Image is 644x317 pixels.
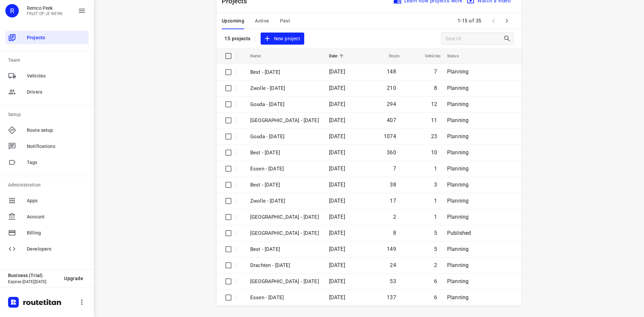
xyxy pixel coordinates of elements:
span: [DATE] [329,149,345,156]
span: 1 [434,214,437,220]
span: 149 [387,246,396,252]
span: 5 [434,246,437,252]
span: 294 [387,101,396,107]
span: 17 [390,198,396,204]
div: Route setup [5,123,89,137]
p: Best - Friday [250,181,319,189]
span: 7 [393,165,396,172]
p: Remco Peek [27,5,63,11]
span: 407 [387,117,396,123]
span: [DATE] [329,278,345,284]
p: Zwolle - Thursday [250,117,319,124]
span: Stops [380,52,399,60]
span: 360 [387,149,396,156]
span: Vehicles [416,52,440,60]
span: Vehicles [27,72,86,80]
span: 5 [434,230,437,236]
p: Essen - Friday [250,165,319,173]
span: Tags [27,159,86,166]
span: Published [447,230,471,236]
p: Gouda - Friday [250,101,319,108]
span: 1-15 of 35 [455,14,484,28]
span: Name [250,52,270,60]
span: [DATE] [329,262,345,268]
span: Planning [447,133,469,140]
span: [DATE] [329,198,345,204]
span: 1 [434,198,437,204]
p: Team [8,57,89,64]
p: Gouda - Thursday [250,133,319,141]
button: New project [261,33,304,45]
span: 6 [434,294,437,301]
p: Expires [DATE][DATE] [8,279,59,284]
span: Active [255,17,269,25]
span: 3 [434,181,437,188]
span: 1 [434,165,437,172]
span: [DATE] [329,68,345,75]
span: [DATE] [329,294,345,301]
p: Gemeente Rotterdam - Thursday [250,229,319,237]
span: Previous Page [487,14,500,28]
span: 137 [387,294,396,301]
span: [DATE] [329,117,345,123]
span: [DATE] [329,133,345,140]
span: 2 [393,214,396,220]
span: 6 [434,278,437,284]
span: 1074 [384,133,396,140]
div: Account [5,210,89,223]
span: Planning [447,214,469,220]
div: Developers [5,242,89,256]
span: [DATE] [329,101,345,107]
span: Upcoming [222,17,244,25]
span: 11 [431,117,437,123]
p: Essen - Wednesday [250,294,319,302]
span: 148 [387,68,396,75]
span: 38 [390,181,396,188]
span: Planning [447,294,469,301]
span: Route setup [27,127,86,134]
div: Drivers [5,85,89,99]
span: Planning [447,101,469,107]
span: Planning [447,262,469,268]
span: Planning [447,149,469,156]
p: Antwerpen - Wednesday [250,278,319,285]
p: FRUIT OP JE WERK [27,11,63,16]
span: [DATE] [329,214,345,220]
span: Planning [447,246,469,252]
button: Upgrade [59,272,89,284]
span: Planning [447,181,469,188]
span: [DATE] [329,230,345,236]
p: Best - Thursday [250,246,319,253]
span: 10 [431,149,437,156]
p: Setup [8,111,89,118]
span: 8 [393,230,396,236]
span: Planning [447,278,469,284]
div: Tags [5,156,89,169]
p: Business (Trial) [8,273,59,278]
span: [DATE] [329,246,345,252]
p: Zwolle - Friday [250,197,319,205]
span: Billing [27,229,86,236]
span: [DATE] [329,85,345,91]
p: Best - Thursday [250,149,319,157]
span: Upgrade [64,276,83,281]
span: Planning [447,68,469,75]
span: 24 [390,262,396,268]
span: Account [27,213,86,220]
span: Planning [447,85,469,91]
div: Billing [5,226,89,240]
span: 53 [390,278,396,284]
span: 7 [434,68,437,75]
span: 8 [434,85,437,91]
div: R [5,4,19,17]
p: Antwerpen - Thursday [250,213,319,221]
div: Notifications [5,140,89,153]
p: Drachten - Thursday [250,262,319,269]
div: Projects [5,31,89,44]
p: Zwolle - Friday [250,85,319,92]
span: 12 [431,101,437,107]
div: Search [503,35,513,43]
span: 2 [434,262,437,268]
p: Best - Friday [250,68,319,76]
p: Administration [8,181,89,189]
